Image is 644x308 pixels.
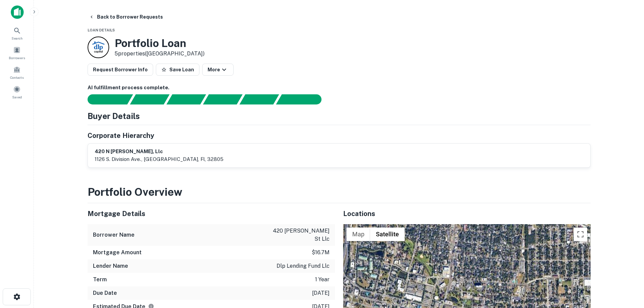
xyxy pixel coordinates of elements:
[95,148,223,156] h6: 420 n [PERSON_NAME], llc
[93,276,107,284] h6: Term
[11,5,24,19] img: capitalize-icon.png
[88,110,140,122] h4: Buyer Details
[343,209,591,219] h5: Locations
[11,35,23,41] span: Search
[2,63,32,81] a: Contacts
[2,83,32,101] a: Saved
[93,248,142,257] h6: Mortgage Amount
[12,94,22,100] span: Saved
[156,64,199,76] button: Save Loan
[312,289,330,297] p: [DATE]
[312,248,330,257] p: $16.7m
[93,231,135,239] h6: Borrower Name
[88,64,153,76] button: Request Borrower Info
[88,131,154,141] h5: Corporate Hierarchy
[9,55,25,61] span: Borrowers
[88,209,335,219] h5: Mortgage Details
[86,11,166,23] button: Back to Borrower Requests
[88,184,591,200] h3: Portfolio Overview
[2,44,32,62] a: Borrowers
[93,289,117,297] h6: Due Date
[115,37,205,50] h3: Portfolio Loan
[79,94,130,104] div: Sending borrower request to AI...
[95,155,223,163] p: 1126 s. division ave., [GEOGRAPHIC_DATA], fl, 32805
[277,262,330,270] p: dlp lending fund llc
[610,254,644,286] iframe: Chat Widget
[166,94,206,104] div: Documents found, AI parsing details...
[370,228,405,241] button: Show satellite imagery
[203,94,242,104] div: Principals found, AI now looking for contact information...
[239,94,279,104] div: Principals found, still searching for contact information. This may take time...
[574,228,587,241] button: Toggle fullscreen view
[276,94,330,104] div: AI fulfillment process complete.
[10,75,24,80] span: Contacts
[93,262,128,270] h6: Lender Name
[2,24,32,42] a: Search
[315,276,330,284] p: 1 year
[347,228,370,241] button: Show street map
[269,227,330,243] p: 420 [PERSON_NAME] st llc
[130,94,169,104] div: Your request is received and processing...
[88,84,591,92] h6: AI fulfillment process complete.
[115,50,205,58] p: 5 properties ([GEOGRAPHIC_DATA])
[202,64,234,76] button: More
[88,28,115,32] span: Loan Details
